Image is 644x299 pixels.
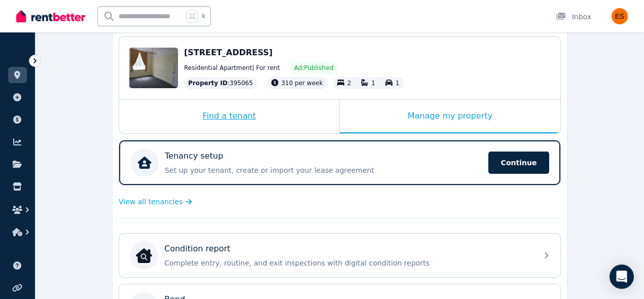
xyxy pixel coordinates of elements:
a: Condition reportCondition reportComplete entry, routine, and exit inspections with digital condit... [119,234,560,277]
span: Property ID [188,79,228,87]
a: View all tenancies [119,197,192,207]
span: View all tenancies [119,197,183,207]
span: Continue [488,152,549,174]
span: Residential Apartment | For rent [184,64,280,72]
span: 1 [396,80,400,87]
p: Complete entry, routine, and exit inspections with digital condition reports [164,258,531,268]
span: 1 [371,80,375,87]
div: Open Intercom Messenger [610,265,634,289]
a: Tenancy setupSet up your tenant, create or import your lease agreementContinue [119,140,560,185]
div: : 395065 [184,77,257,89]
div: Manage my property [340,100,560,133]
p: Set up your tenant, create or import your lease agreement [165,165,482,175]
span: k [202,12,205,20]
p: Tenancy setup [165,150,223,162]
div: Find a tenant [119,100,339,133]
span: 310 per week [281,80,323,87]
span: 2 [347,80,351,87]
span: [STREET_ADDRESS] [184,48,273,57]
span: Ad: Published [294,64,333,72]
p: Condition report [164,243,230,255]
img: RentBetter [16,9,85,24]
img: Condition report [136,247,152,264]
div: Inbox [556,12,591,22]
img: Evangeline Samoilov [612,8,628,24]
